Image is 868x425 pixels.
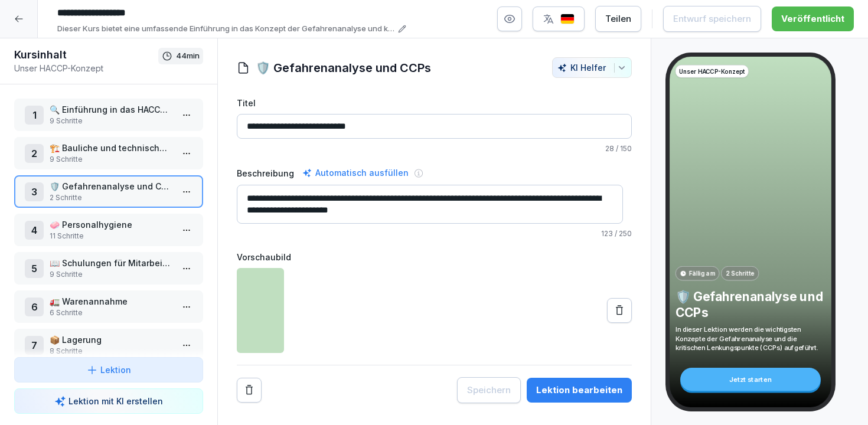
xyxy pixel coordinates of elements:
div: 5 [25,259,44,278]
div: 2🏗️ Bauliche und technische Voraussetzungen9 Schritte [14,137,203,169]
p: / 250 [237,228,632,239]
p: 6 Schritte [50,308,172,318]
div: 6🚛 Warenannahme6 Schritte [14,290,203,323]
div: 1🔍 Einführung in das HACCP-Konzept9 Schritte [14,99,203,131]
p: 2 Schritte [50,192,172,203]
div: 4🧼 Personalhygiene11 Schritte [14,214,203,246]
p: 🏗️ Bauliche und technische Voraussetzungen [50,142,172,154]
p: Dieser Kurs bietet eine umfassende Einführung in das Konzept der Gefahrenanalyse und kritischen K... [57,23,394,35]
label: Titel [237,97,632,109]
button: KI Helfer [552,57,632,78]
div: 6 [25,297,44,316]
h1: 🛡️ Gefahrenanalyse und CCPs [256,59,431,77]
p: 📖 Schulungen für Mitarbeitende [50,257,172,269]
p: 🛡️ Gefahrenanalyse und CCPs [675,289,825,320]
p: 🚛 Warenannahme [50,295,172,308]
div: 7 [25,336,44,355]
div: Veröffentlicht [781,12,844,25]
p: / 150 [237,143,632,154]
p: Unser HACCP-Konzept [14,62,158,74]
p: 8 Schritte [50,346,172,357]
span: 123 [601,229,613,238]
button: Speichern [457,377,521,403]
button: Lektion [14,357,203,382]
p: 🛡️ Gefahrenanalyse und CCPs [50,180,172,192]
button: Veröffentlicht [772,6,854,31]
div: KI Helfer [557,63,626,73]
img: de.svg [560,14,575,25]
button: Remove [237,378,262,403]
label: Vorschaubild [237,251,632,263]
div: 1 [25,106,44,125]
p: Fällig am [688,269,714,278]
p: 11 Schritte [50,231,172,241]
div: 4 [25,221,44,240]
p: 9 Schritte [50,154,172,165]
p: 2 Schritte [725,269,754,278]
img: dwolbdqgy1pitpp5ahdc0zj9.png [237,268,284,353]
div: Jetzt starten [680,368,821,391]
p: In dieser Lektion werden die wichtigsten Konzepte der Gefahrenanalyse und die kritischen Lenkungs... [675,325,825,352]
div: 2 [25,144,44,163]
p: Lektion [100,364,131,376]
p: 9 Schritte [50,269,172,280]
div: 3🛡️ Gefahrenanalyse und CCPs2 Schritte [14,175,203,208]
div: Speichern [467,384,511,397]
button: Teilen [595,6,641,32]
div: Automatisch ausfüllen [300,166,411,180]
div: 7📦 Lagerung8 Schritte [14,329,203,361]
p: 9 Schritte [50,116,172,126]
h1: Kursinhalt [14,48,158,62]
p: Unser HACCP-Konzept [679,67,745,76]
div: Lektion bearbeiten [536,384,622,397]
p: Lektion mit KI erstellen [68,395,163,407]
p: 📦 Lagerung [50,334,172,346]
div: Teilen [605,12,631,25]
button: Lektion mit KI erstellen [14,388,203,414]
div: 3 [25,182,44,201]
span: 28 [605,144,614,153]
button: Lektion bearbeiten [527,378,632,403]
p: 🧼 Personalhygiene [50,218,172,231]
div: 5📖 Schulungen für Mitarbeitende9 Schritte [14,252,203,285]
p: 🔍 Einführung in das HACCP-Konzept [50,103,172,116]
label: Beschreibung [237,167,294,179]
div: Entwurf speichern [673,12,751,25]
button: Entwurf speichern [663,6,761,32]
p: 44 min [176,50,200,62]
